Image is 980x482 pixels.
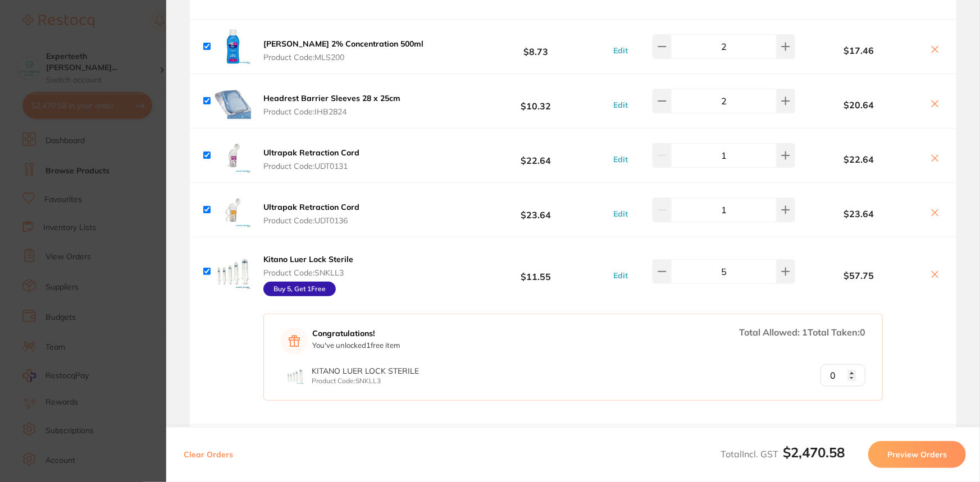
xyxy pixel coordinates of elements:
[312,341,400,350] p: You've unlocked 1 free item
[610,209,631,219] button: Edit
[260,202,363,226] button: Ultrapak Retraction Cord Product Code:UDT0136
[795,154,923,164] b: $22.64
[610,270,631,281] button: Edit
[263,148,359,158] b: Ultrapak Retraction Cord
[312,377,419,385] p: Product Code: SNKLL3
[610,154,631,164] button: Edit
[721,448,845,460] span: Total Incl. GST
[462,91,610,112] b: $10.32
[462,36,610,57] b: $8.73
[215,29,251,65] img: dzNic2RuYw
[610,45,631,56] button: Edit
[795,209,923,219] b: $23.64
[260,93,404,117] button: Headrest Barrier Sleeves 28 x 25cm Product Code:IHB2824
[462,145,610,166] b: $22.64
[795,270,923,281] b: $57.75
[180,441,236,468] button: Clear Orders
[263,93,400,103] b: Headrest Barrier Sleeves 28 x 25cm
[263,216,359,225] span: Product Code: UDT0136
[286,367,304,384] img: Kitano Luer Lock Sterile
[263,107,400,116] span: Product Code: IHB2824
[312,366,419,376] span: Kitano Luer Lock Sterile
[610,100,631,110] button: Edit
[263,53,423,62] span: Product Code: MLS200
[215,137,251,173] img: aHpmaThscA
[462,261,610,282] b: $11.55
[215,83,251,119] img: MnZ2ZzA4eQ
[783,444,845,461] b: $2,470.58
[260,148,363,171] button: Ultrapak Retraction Cord Product Code:UDT0131
[263,268,353,277] span: Product Code: SNKLL3
[312,329,400,338] strong: Congratulations!
[860,327,865,338] span: 0
[462,200,610,221] b: $23.64
[260,39,427,62] button: [PERSON_NAME] 2% Concentration 500ml Product Code:MLS200
[260,254,357,297] button: Kitano Luer Lock Sterile Product Code:SNKLL3 Buy 5, Get 1Free
[802,327,808,338] span: 1
[263,254,353,264] b: Kitano Luer Lock Sterile
[263,39,423,49] b: [PERSON_NAME] 2% Concentration 500ml
[263,282,336,296] div: Buy 5, Get 1 Free
[868,441,966,468] button: Preview Orders
[795,100,923,110] b: $20.64
[821,364,865,387] input: Qty
[215,192,251,228] img: MnY0dmNjYQ
[739,328,865,337] div: Total Allowed: Total Taken:
[795,45,923,56] b: $17.46
[215,254,251,290] img: Z2UzaTZ6ZA
[263,162,359,171] span: Product Code: UDT0131
[263,202,359,212] b: Ultrapak Retraction Cord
